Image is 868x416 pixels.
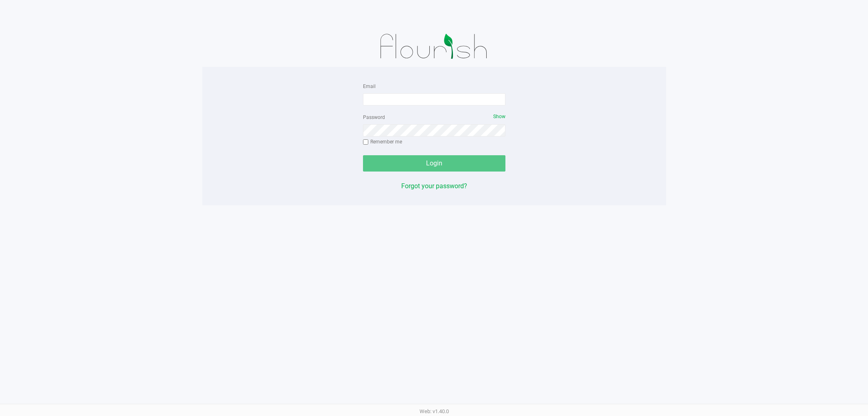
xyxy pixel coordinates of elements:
input: Remember me [363,139,369,145]
label: Password [363,114,385,121]
label: Remember me [363,138,402,145]
label: Email [363,83,376,90]
button: Forgot your password? [401,181,467,191]
span: Web: v1.40.0 [420,408,449,414]
span: Show [493,114,505,119]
